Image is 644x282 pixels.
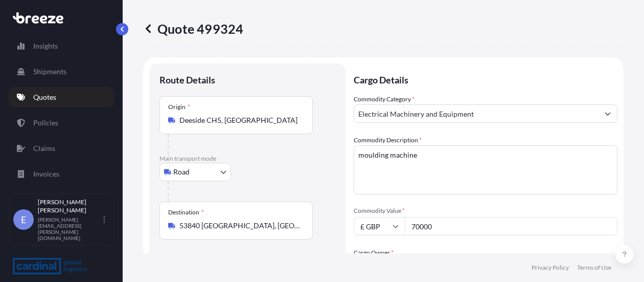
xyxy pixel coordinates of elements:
[143,20,243,37] p: Quote 499324
[33,118,58,128] p: Policies
[354,145,617,194] textarea: moulding machine
[38,216,101,241] p: [PERSON_NAME][EMAIL_ADDRESS][PERSON_NAME][DOMAIN_NAME]
[173,167,190,177] span: Road
[33,67,66,77] p: Shipments
[354,135,422,145] label: Commodity Description
[33,143,55,154] p: Claims
[168,103,190,111] div: Origin
[405,217,617,235] input: Type amount
[532,264,569,272] a: Privacy Policy
[168,208,204,216] div: Destination
[9,113,114,133] a: Policies
[159,155,335,163] p: Main transport mode
[9,87,114,107] a: Quotes
[354,248,394,258] label: Cargo Owner
[159,163,231,181] button: Select transport
[33,169,59,179] p: Invoices
[33,92,56,102] p: Quotes
[577,264,611,272] a: Terms of Use
[38,198,101,214] p: [PERSON_NAME] [PERSON_NAME]
[179,221,300,231] input: Destination
[33,41,58,51] p: Insights
[354,63,617,94] p: Cargo Details
[354,104,599,123] input: Select a commodity type
[9,61,114,82] a: Shipments
[9,138,114,159] a: Claims
[159,74,215,86] p: Route Details
[354,207,617,215] span: Commodity Value
[354,94,415,104] label: Commodity Category
[599,104,617,123] button: Show suggestions
[179,115,300,125] input: Origin
[9,164,114,184] a: Invoices
[21,214,26,225] span: E
[13,258,87,274] img: organization-logo
[9,36,114,56] a: Insights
